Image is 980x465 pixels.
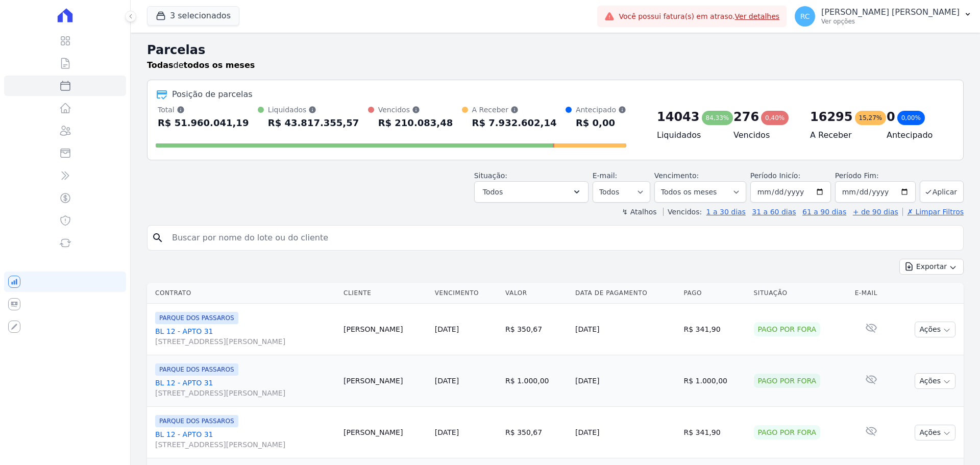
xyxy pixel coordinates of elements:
[654,172,699,180] label: Vencimento:
[750,172,800,180] label: Período Inicío:
[147,41,964,59] h2: Parcelas
[155,439,335,450] span: [STREET_ADDRESS][PERSON_NAME]
[435,428,459,436] a: [DATE]
[339,304,431,355] td: [PERSON_NAME]
[835,170,916,181] label: Período Fim:
[750,283,851,304] th: Situação
[851,283,892,304] th: E-mail
[147,59,255,71] p: de
[501,407,571,458] td: R$ 350,67
[155,363,238,376] span: PARQUE DOS PASSAROS
[339,407,431,458] td: [PERSON_NAME]
[619,11,779,22] span: Você possui fatura(s) em atraso.
[435,325,459,333] a: [DATE]
[887,109,895,125] div: 0
[853,208,898,216] a: + de 90 dias
[147,6,239,26] button: 3 selecionados
[571,407,679,458] td: [DATE]
[155,388,335,398] span: [STREET_ADDRESS][PERSON_NAME]
[474,172,507,180] label: Situação:
[680,304,750,355] td: R$ 341,90
[472,115,557,131] div: R$ 7.932.602,14
[155,312,238,324] span: PARQUE DOS PASSAROS
[571,304,679,355] td: [DATE]
[787,2,980,31] button: RC [PERSON_NAME] [PERSON_NAME] Ver opções
[810,109,853,125] div: 16295
[915,425,955,440] button: Ações
[810,129,870,141] h4: A Receber
[902,208,964,216] a: ✗ Limpar Filtros
[158,105,249,115] div: Total
[472,105,557,115] div: A Receber
[152,232,164,244] i: search
[339,283,431,304] th: Cliente
[680,283,750,304] th: Pago
[802,208,846,216] a: 61 a 90 dias
[680,407,750,458] td: R$ 341,90
[752,208,796,216] a: 31 a 60 dias
[800,13,810,20] span: RC
[754,374,821,388] div: Pago por fora
[431,283,501,304] th: Vencimento
[147,60,174,70] strong: Todas
[378,115,453,131] div: R$ 210.083,48
[155,429,335,450] a: BL 12 - APTO 31[STREET_ADDRESS][PERSON_NAME]
[435,377,459,385] a: [DATE]
[702,111,733,125] div: 84,33%
[897,111,925,125] div: 0,00%
[378,105,453,115] div: Vencidos
[268,115,359,131] div: R$ 43.817.355,57
[483,186,503,198] span: Todos
[339,355,431,407] td: [PERSON_NAME]
[155,415,238,427] span: PARQUE DOS PASSAROS
[166,228,959,248] input: Buscar por nome do lote ou do cliente
[155,336,335,347] span: [STREET_ADDRESS][PERSON_NAME]
[501,355,571,407] td: R$ 1.000,00
[706,208,746,216] a: 1 a 30 dias
[735,12,780,20] a: Ver detalhes
[155,378,335,398] a: BL 12 - APTO 31[STREET_ADDRESS][PERSON_NAME]
[915,322,955,337] button: Ações
[733,109,759,125] div: 276
[821,7,960,17] p: [PERSON_NAME] [PERSON_NAME]
[571,283,679,304] th: Data de Pagamento
[920,181,964,203] button: Aplicar
[147,283,339,304] th: Contrato
[268,105,359,115] div: Liquidados
[593,172,618,180] label: E-mail:
[855,111,887,125] div: 15,27%
[754,322,821,336] div: Pago por fora
[474,181,589,203] button: Todos
[887,129,947,141] h4: Antecipado
[184,60,255,70] strong: todos os meses
[158,115,249,131] div: R$ 51.960.041,19
[761,111,789,125] div: 0,40%
[899,259,964,275] button: Exportar
[663,208,702,216] label: Vencidos:
[821,17,960,26] p: Ver opções
[571,355,679,407] td: [DATE]
[680,355,750,407] td: R$ 1.000,00
[172,88,253,101] div: Posição de parcelas
[657,129,717,141] h4: Liquidados
[657,109,700,125] div: 14043
[576,115,626,131] div: R$ 0,00
[915,373,955,389] button: Ações
[754,425,821,439] div: Pago por fora
[622,208,656,216] label: ↯ Atalhos
[155,326,335,347] a: BL 12 - APTO 31[STREET_ADDRESS][PERSON_NAME]
[576,105,626,115] div: Antecipado
[733,129,794,141] h4: Vencidos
